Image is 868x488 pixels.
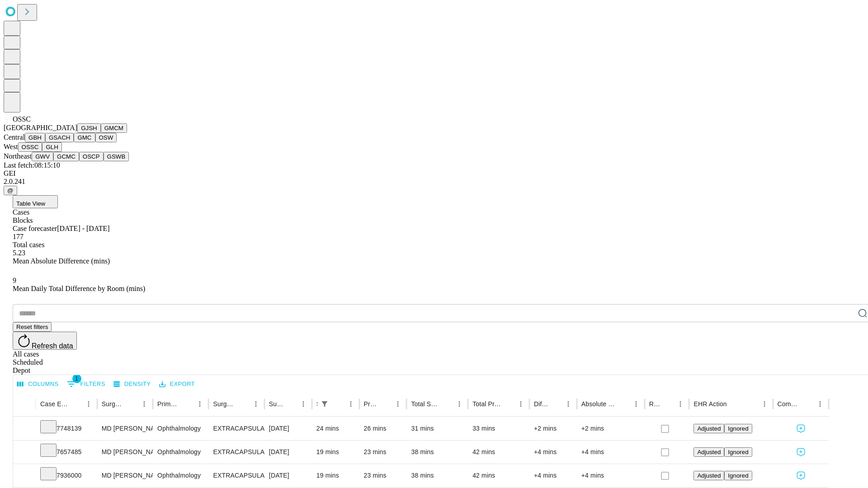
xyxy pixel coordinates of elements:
[40,417,93,440] div: 7748139
[157,377,197,391] button: Export
[758,398,771,410] button: Menu
[79,152,104,161] button: OSCP
[472,400,501,408] div: Total Predicted Duration
[411,400,439,408] div: Total Scheduled Duration
[364,464,402,487] div: 23 mins
[661,398,674,410] button: Sort
[472,464,525,487] div: 42 mins
[693,400,726,408] div: EHR Action
[411,464,463,487] div: 38 mins
[534,441,572,464] div: +4 mins
[502,398,514,410] button: Sort
[674,398,687,410] button: Menu
[724,471,752,480] button: Ignored
[728,425,748,432] span: Ignored
[7,187,14,194] span: @
[125,398,138,410] button: Sort
[269,464,307,487] div: [DATE]
[364,400,378,408] div: Predicted In Room Duration
[13,257,110,265] span: Mean Absolute Difference (mins)
[45,133,74,142] button: GSACH
[250,398,262,410] button: Menu
[472,441,525,464] div: 42 mins
[13,285,145,292] span: Mean Daily Total Difference by Room (mins)
[392,398,404,410] button: Menu
[549,398,562,410] button: Sort
[581,400,616,408] div: Absolute Difference
[95,133,117,142] button: OSW
[581,464,640,487] div: +4 mins
[13,332,77,350] button: Refresh data
[697,425,721,432] span: Adjusted
[15,377,61,391] button: Select columns
[581,417,640,440] div: +2 mins
[13,241,44,249] span: Total cases
[40,400,69,408] div: Case Epic Id
[778,400,800,408] div: Comments
[102,464,148,487] div: MD [PERSON_NAME] [PERSON_NAME]
[316,400,317,408] div: Scheduled In Room Duration
[42,142,61,152] button: GLH
[269,400,283,408] div: Surgery Date
[32,152,53,161] button: GWV
[316,441,355,464] div: 19 mins
[4,161,60,169] span: Last fetch: 08:15:10
[102,417,148,440] div: MD [PERSON_NAME] [PERSON_NAME]
[453,398,466,410] button: Menu
[318,398,331,410] div: 1 active filter
[237,398,250,410] button: Sort
[4,169,864,178] div: GEI
[13,195,58,208] button: Table View
[697,449,721,455] span: Adjusted
[72,374,81,383] span: 1
[562,398,575,410] button: Menu
[104,152,129,161] button: GSWB
[40,441,93,464] div: 7657485
[157,464,204,487] div: Ophthalmology
[157,417,204,440] div: Ophthalmology
[70,398,82,410] button: Sort
[77,123,101,133] button: GJSH
[13,277,16,284] span: 9
[364,441,402,464] div: 23 mins
[332,398,344,410] button: Sort
[4,124,77,131] span: [GEOGRAPHIC_DATA]
[801,398,814,410] button: Sort
[102,400,124,408] div: Surgeon Name
[693,471,724,480] button: Adjusted
[693,447,724,457] button: Adjusted
[213,441,259,464] div: EXTRACAPSULAR CATARACT REMOVAL WITH [MEDICAL_DATA]
[157,400,180,408] div: Primary Service
[344,398,357,410] button: Menu
[57,225,109,232] span: [DATE] - [DATE]
[697,472,721,479] span: Adjusted
[440,398,453,410] button: Sort
[411,417,463,440] div: 31 mins
[4,133,25,141] span: Central
[364,417,402,440] div: 26 mins
[534,400,548,408] div: Difference
[213,400,236,408] div: Surgery Name
[193,398,206,410] button: Menu
[157,441,204,464] div: Ophthalmology
[40,464,93,487] div: 7936000
[814,398,826,410] button: Menu
[101,123,127,133] button: GMCM
[32,342,73,350] span: Refresh data
[13,322,52,332] button: Reset filters
[13,249,25,257] span: 5.23
[728,449,748,455] span: Ignored
[534,464,572,487] div: +4 mins
[213,417,259,440] div: EXTRACAPSULAR CATARACT REMOVAL WITH [MEDICAL_DATA]
[111,377,153,391] button: Density
[269,417,307,440] div: [DATE]
[82,398,95,410] button: Menu
[649,400,661,408] div: Resolved in EHR
[18,468,31,484] button: Expand
[181,398,193,410] button: Sort
[18,142,42,152] button: OSSC
[102,441,148,464] div: MD [PERSON_NAME] [PERSON_NAME]
[724,447,752,457] button: Ignored
[18,445,31,460] button: Expand
[581,441,640,464] div: +4 mins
